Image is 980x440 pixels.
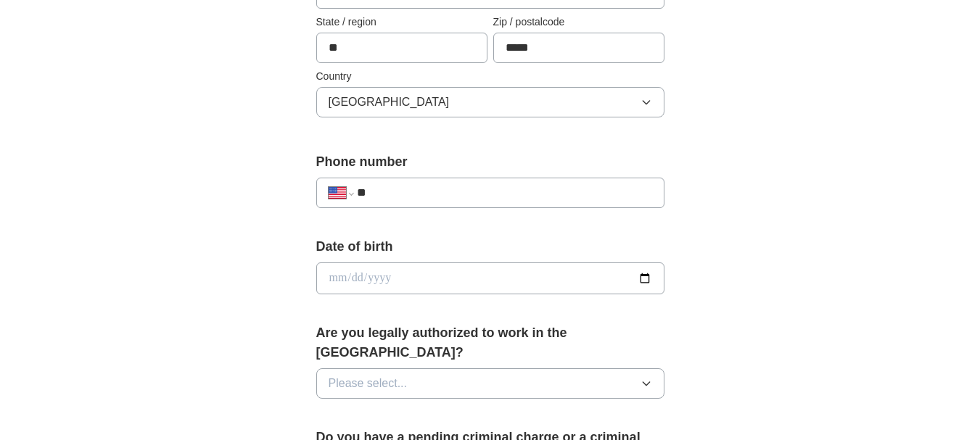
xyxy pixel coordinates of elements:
[329,94,450,111] span: [GEOGRAPHIC_DATA]
[316,87,664,117] button: [GEOGRAPHIC_DATA]
[316,69,664,84] label: Country
[316,323,664,362] label: Are you legally authorized to work in the [GEOGRAPHIC_DATA]?
[316,237,664,257] label: Date of birth
[316,14,487,30] label: State / region
[316,152,664,172] label: Phone number
[316,368,664,399] button: Please select...
[493,14,664,30] label: Zip / postalcode
[329,375,408,392] span: Please select...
